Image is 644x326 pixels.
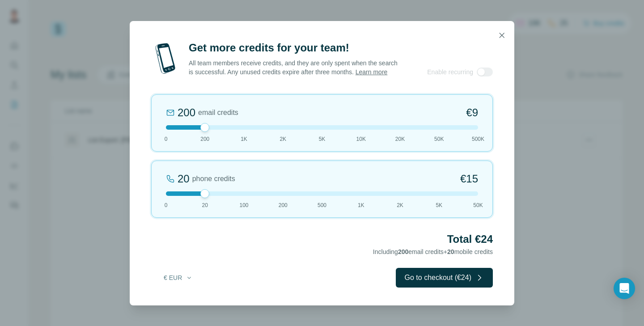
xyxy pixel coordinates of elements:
[178,106,195,120] div: 200
[373,248,493,255] span: Including email credits + mobile credits
[192,174,235,184] span: phone credits
[358,201,364,209] span: 1K
[397,201,403,209] span: 2K
[241,135,247,143] span: 1K
[395,135,405,143] span: 20K
[460,172,478,186] span: €15
[427,68,473,76] span: Enable recurring
[189,59,398,76] p: All team members receive credits, and they are only spent when the search is successful. Any unus...
[151,232,493,246] h2: Total €24
[178,172,190,186] div: 20
[436,201,442,209] span: 5K
[151,41,180,76] img: mobile-phone
[396,268,493,288] button: Go to checkout (€24)
[356,68,388,76] a: Learn more
[434,135,444,143] span: 50K
[466,106,478,120] span: €9
[157,270,199,286] button: € EUR
[614,278,635,299] div: Open Intercom Messenger
[472,135,484,143] span: 500K
[473,201,483,209] span: 50K
[356,135,366,143] span: 10K
[318,201,326,209] span: 500
[165,135,168,143] span: 0
[447,248,454,255] span: 20
[200,135,209,143] span: 200
[279,201,288,209] span: 200
[239,201,248,209] span: 100
[398,248,408,255] span: 200
[198,107,238,118] span: email credits
[202,201,208,209] span: 20
[165,201,168,209] span: 0
[280,135,286,143] span: 2K
[319,135,326,143] span: 5K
